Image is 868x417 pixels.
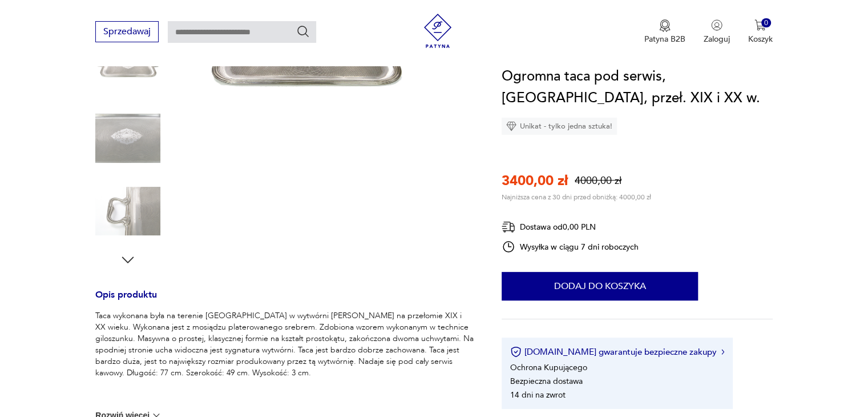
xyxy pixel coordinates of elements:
a: Ikona medaluPatyna B2B [644,19,685,45]
div: Unikat - tylko jedna sztuka! [502,118,617,135]
button: Dodaj do koszyka [502,272,698,300]
img: Zdjęcie produktu Ogromna taca pod serwis, Wiedeń, przeł. XIX i XX w. [95,179,160,244]
p: Najniższa cena z 30 dni przed obniżką: 4000,00 zł [502,193,651,202]
img: Ikona dostawy [502,220,515,234]
li: Ochrona Kupującego [510,362,587,373]
img: Ikona strzałki w prawo [721,349,725,355]
button: Sprzedawaj [95,21,159,42]
div: 0 [761,18,771,28]
img: Ikona medalu [659,19,671,32]
p: Zaloguj [704,34,730,45]
img: Ikona diamentu [506,121,516,131]
img: Patyna - sklep z meblami i dekoracjami vintage [421,14,455,48]
div: Wysyłka w ciągu 7 dni roboczych [502,240,639,254]
img: Ikona koszyka [754,19,766,31]
img: Ikona certyfikatu [510,346,522,358]
button: 0Koszyk [748,19,773,45]
img: Ikonka użytkownika [711,19,722,31]
p: 4000,00 zł [575,174,621,188]
p: Koszyk [748,34,773,45]
p: Patyna B2B [644,34,685,45]
button: Zaloguj [704,19,730,45]
button: [DOMAIN_NAME] gwarantuje bezpieczne zakupy [510,346,724,358]
div: Dostawa od 0,00 PLN [502,220,639,234]
p: Taca wykonana była na terenie [GEOGRAPHIC_DATA] w wytwórni [PERSON_NAME] na przełomie XIX i XX wi... [95,310,474,379]
li: Bezpieczna dostawa [510,376,583,387]
li: 14 dni na zwrot [510,390,566,400]
h1: Ogromna taca pod serwis, [GEOGRAPHIC_DATA], przeł. XIX i XX w. [502,66,773,109]
button: Szukaj [296,25,310,38]
a: Sprzedawaj [95,29,159,37]
h3: Opis produktu [95,291,474,310]
img: Zdjęcie produktu Ogromna taca pod serwis, Wiedeń, przeł. XIX i XX w. [95,106,160,171]
p: 3400,00 zł [502,171,568,190]
button: Patyna B2B [644,19,685,45]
